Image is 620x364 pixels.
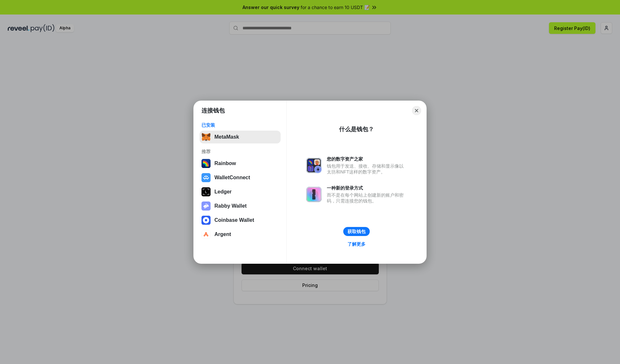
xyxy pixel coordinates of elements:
[347,241,366,247] div: 了解更多
[200,228,281,241] button: Argent
[344,240,369,248] a: 了解更多
[200,214,281,227] button: Coinbase Wallet
[214,175,250,181] div: WalletConnect
[201,133,211,142] img: svg+xml,%3Csvg%20fill%3D%22none%22%20height%3D%2233%22%20viewBox%3D%220%200%2035%2033%22%20width%...
[201,159,211,168] img: svg+xml,%3Csvg%20width%3D%22120%22%20height%3D%22120%22%20viewBox%3D%220%200%20120%20120%22%20fil...
[306,187,322,202] img: svg+xml,%3Csvg%20xmlns%3D%22http%3A%2F%2Fwww.w3.org%2F2000%2Fsvg%22%20fill%3D%22none%22%20viewBox...
[327,156,407,162] div: 您的数字资产之家
[201,202,211,211] img: svg+xml,%3Csvg%20xmlns%3D%22http%3A%2F%2Fwww.w3.org%2F2000%2Fsvg%22%20fill%3D%22none%22%20viewBox...
[343,227,370,236] button: 获取钱包
[200,185,281,198] button: Ledger
[201,187,211,196] img: svg+xml,%3Csvg%20xmlns%3D%22http%3A%2F%2Fwww.w3.org%2F2000%2Fsvg%22%20width%3D%2228%22%20height%3...
[214,189,232,195] div: Ledger
[214,161,236,166] div: Rainbow
[214,203,247,209] div: Rabby Wallet
[339,125,374,133] div: 什么是钱包？
[306,158,322,173] img: svg+xml,%3Csvg%20xmlns%3D%22http%3A%2F%2Fwww.w3.org%2F2000%2Fsvg%22%20fill%3D%22none%22%20viewBox...
[201,173,211,182] img: svg+xml,%3Csvg%20width%3D%2228%22%20height%3D%2228%22%20viewBox%3D%220%200%2028%2028%22%20fill%3D...
[327,185,407,191] div: 一种新的登录方式
[327,163,407,175] div: 钱包用于发送、接收、存储和显示像以太坊和NFT这样的数字资产。
[214,134,239,140] div: MetaMask
[200,157,281,170] button: Rainbow
[201,107,225,114] h1: 连接钱包
[201,230,211,239] img: svg+xml,%3Csvg%20width%3D%2228%22%20height%3D%2228%22%20viewBox%3D%220%200%2028%2028%22%20fill%3D...
[347,229,366,234] div: 获取钱包
[201,149,279,154] div: 推荐
[201,122,279,128] div: 已安装
[200,131,281,143] button: MetaMask
[214,217,254,223] div: Coinbase Wallet
[201,216,211,225] img: svg+xml,%3Csvg%20width%3D%2228%22%20height%3D%2228%22%20viewBox%3D%220%200%2028%2028%22%20fill%3D...
[214,231,231,237] div: Argent
[200,200,281,212] button: Rabby Wallet
[412,106,421,115] button: Close
[327,192,407,204] div: 而不是在每个网站上创建新的账户和密码，只需连接您的钱包。
[200,171,281,184] button: WalletConnect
